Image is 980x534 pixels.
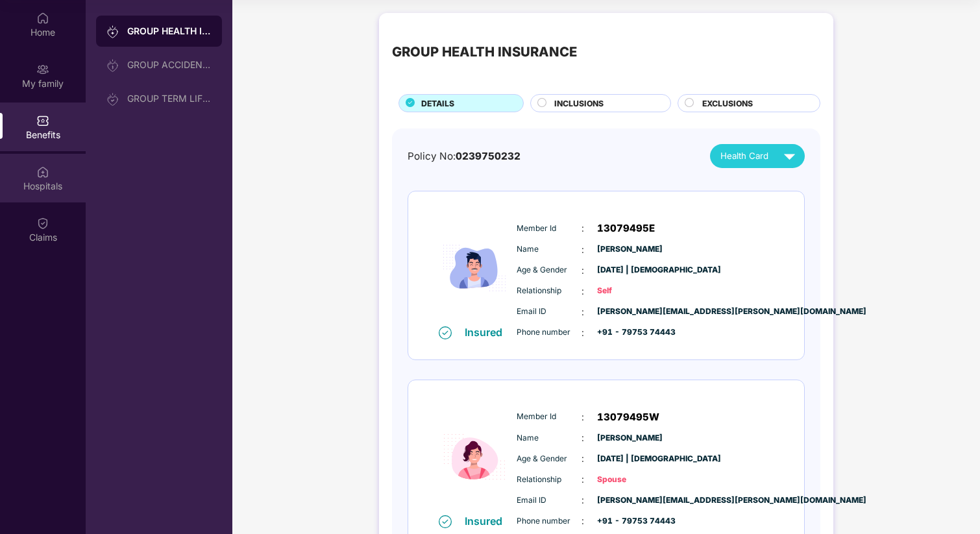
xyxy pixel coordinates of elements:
[36,12,49,25] img: svg+xml;base64,PHN2ZyBpZD0iSG9tZSIgeG1sbnM9Imh0dHA6Ly93d3cudzMub3JnLzIwMDAvc3ZnIiB3aWR0aD0iMjAiIG...
[36,165,49,178] img: svg+xml;base64,PHN2ZyBpZD0iSG9zcGl0YWxzIiB4bWxucz0iaHR0cDovL3d3dy53My5vcmcvMjAwMC9zdmciIHdpZHRoPS...
[582,284,584,298] span: :
[582,493,584,507] span: :
[517,223,582,235] span: Member Id
[582,514,584,528] span: :
[597,306,662,318] span: [PERSON_NAME][EMAIL_ADDRESS][PERSON_NAME][DOMAIN_NAME]
[106,25,119,38] img: svg+xml;base64,PHN2ZyB3aWR0aD0iMjAiIGhlaWdodD0iMjAiIHZpZXdCb3g9IjAgMCAyMCAyMCIgZmlsbD0ibm9uZSIgeG...
[597,326,662,339] span: +91 - 79753 74443
[582,243,584,257] span: :
[36,63,49,76] img: svg+xml;base64,PHN2ZyB3aWR0aD0iMjAiIGhlaWdodD0iMjAiIHZpZXdCb3g9IjAgMCAyMCAyMCIgZmlsbD0ibm9uZSIgeG...
[106,93,119,106] img: svg+xml;base64,PHN2ZyB3aWR0aD0iMjAiIGhlaWdodD0iMjAiIHZpZXdCb3g9IjAgMCAyMCAyMCIgZmlsbD0ibm9uZSIgeG...
[408,149,521,164] div: Policy No:
[127,60,212,70] div: GROUP ACCIDENTAL INSURANCE
[36,114,49,127] img: svg+xml;base64,PHN2ZyBpZD0iQmVuZWZpdHMiIHhtbG5zPSJodHRwOi8vd3d3LnczLm9yZy8yMDAwL3N2ZyIgd2lkdGg9Ij...
[465,326,510,339] div: Insured
[517,243,582,256] span: Name
[439,515,452,528] img: svg+xml;base64,PHN2ZyB4bWxucz0iaHR0cDovL3d3dy53My5vcmcvMjAwMC9zdmciIHdpZHRoPSIxNiIgaGVpZ2h0PSIxNi...
[127,93,212,104] div: GROUP TERM LIFE INSURANCE
[517,453,582,465] span: Age & Gender
[597,243,662,256] span: [PERSON_NAME]
[582,472,584,487] span: :
[517,306,582,318] span: Email ID
[582,326,584,340] span: :
[597,221,655,236] span: 13079495E
[517,285,582,297] span: Relationship
[392,42,577,62] div: GROUP HEALTH INSURANCE
[465,515,510,528] div: Insured
[554,97,604,110] span: INCLUSIONS
[597,515,662,528] span: +91 - 79753 74443
[517,474,582,486] span: Relationship
[597,409,659,425] span: 13079495W
[582,305,584,319] span: :
[517,432,582,444] span: Name
[36,217,49,230] img: svg+xml;base64,PHN2ZyBpZD0iQ2xhaW0iIHhtbG5zPSJodHRwOi8vd3d3LnczLm9yZy8yMDAwL3N2ZyIgd2lkdGg9IjIwIi...
[582,431,584,445] span: :
[435,400,513,514] img: icon
[517,326,582,339] span: Phone number
[421,97,454,110] span: DETAILS
[106,59,119,72] img: svg+xml;base64,PHN2ZyB3aWR0aD0iMjAiIGhlaWdodD0iMjAiIHZpZXdCb3g9IjAgMCAyMCAyMCIgZmlsbD0ibm9uZSIgeG...
[582,410,584,424] span: :
[582,263,584,278] span: :
[517,494,582,507] span: Email ID
[597,474,662,486] span: Spouse
[597,432,662,444] span: [PERSON_NAME]
[435,211,513,325] img: icon
[710,144,805,168] button: Health Card
[597,494,662,507] span: [PERSON_NAME][EMAIL_ADDRESS][PERSON_NAME][DOMAIN_NAME]
[597,453,662,465] span: [DATE] | [DEMOGRAPHIC_DATA]
[597,264,662,276] span: [DATE] | [DEMOGRAPHIC_DATA]
[517,264,582,276] span: Age & Gender
[582,221,584,236] span: :
[702,97,753,110] span: EXCLUSIONS
[439,326,452,339] img: svg+xml;base64,PHN2ZyB4bWxucz0iaHR0cDovL3d3dy53My5vcmcvMjAwMC9zdmciIHdpZHRoPSIxNiIgaGVpZ2h0PSIxNi...
[720,149,768,163] span: Health Card
[517,515,582,528] span: Phone number
[582,452,584,466] span: :
[456,150,521,162] span: 0239750232
[127,25,212,38] div: GROUP HEALTH INSURANCE
[597,285,662,297] span: Self
[517,411,582,423] span: Member Id
[778,145,801,167] img: svg+xml;base64,PHN2ZyB4bWxucz0iaHR0cDovL3d3dy53My5vcmcvMjAwMC9zdmciIHZpZXdCb3g9IjAgMCAyNCAyNCIgd2...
